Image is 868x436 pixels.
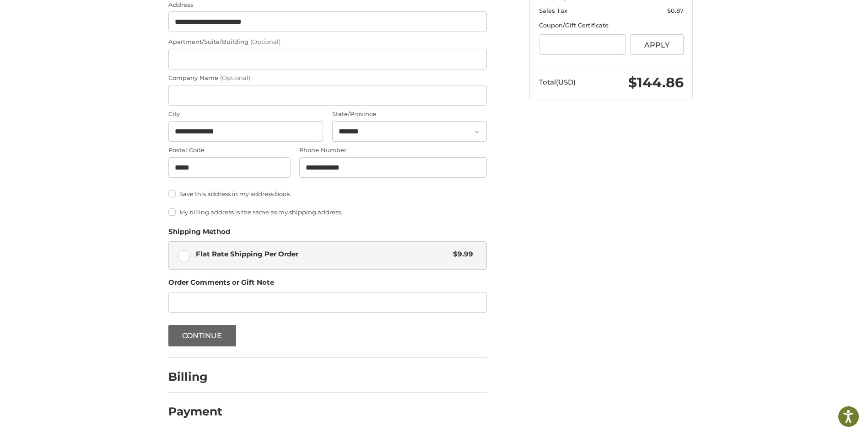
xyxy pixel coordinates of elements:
h2: Billing [168,370,222,384]
h2: Payment [168,404,222,419]
span: $144.86 [628,74,684,91]
label: My billing address is the same as my shipping address. [168,208,487,216]
input: Gift Certificate or Coupon Code [539,34,626,55]
span: Sales Tax [539,7,567,14]
label: Company Name [168,74,487,83]
label: State/Province [332,110,487,119]
label: City [168,110,323,119]
div: Coupon/Gift Certificate [539,21,684,30]
label: Apartment/Suite/Building [168,37,487,47]
button: Continue [168,325,236,346]
legend: Shipping Method [168,227,230,241]
button: Open LiveChat chat widget [105,12,116,23]
span: Flat Rate Shipping Per Order [196,249,449,260]
span: $9.99 [448,249,473,260]
small: (Optional) [250,38,280,45]
p: We're away right now. Please check back later! [13,14,103,21]
button: Apply [631,34,684,55]
label: Address [168,0,487,10]
label: Phone Number [299,146,487,155]
small: (Optional) [220,74,250,81]
label: Postal Code [168,146,291,155]
span: Total (USD) [539,78,576,86]
span: $0.87 [667,7,684,14]
legend: Order Comments [168,277,274,292]
label: Save this address in my address book. [168,190,487,197]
